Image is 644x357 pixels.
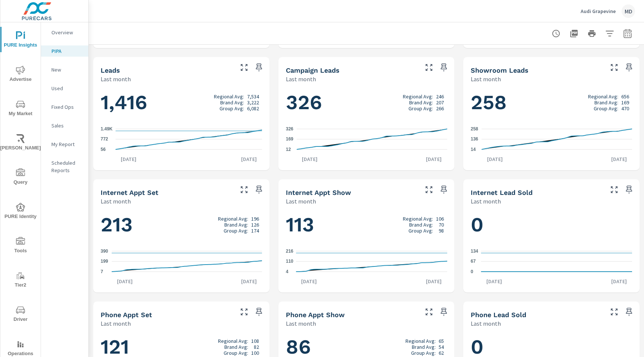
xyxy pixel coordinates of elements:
p: Last month [101,319,131,328]
p: [DATE] [236,155,262,163]
p: Group Avg: [594,105,618,111]
p: 70 [439,222,444,228]
p: 100 [251,350,259,356]
span: Save this to your personalized report [438,184,450,196]
p: Sales [51,122,82,129]
div: Fixed Ops [41,101,88,113]
p: Brand Avg: [224,344,248,350]
text: 216 [286,249,293,254]
div: Overview [41,27,88,38]
p: Regional Avg: [588,94,618,99]
button: "Export Report to PDF" [566,26,581,41]
span: Save this to your personalized report [438,61,450,73]
p: 3,222 [247,99,259,105]
button: Make Fullscreen [423,61,435,73]
text: 134 [471,249,478,254]
span: [PERSON_NAME] [3,134,38,152]
p: [DATE] [421,155,447,163]
span: Advertise [3,66,38,84]
span: Tier2 [3,271,38,290]
text: 7 [101,269,103,274]
h5: Phone Appt Show [286,311,345,319]
p: PIPA [51,47,82,55]
p: 126 [251,222,259,228]
text: 14 [471,147,476,152]
button: Make Fullscreen [608,306,620,318]
div: Sales [41,120,88,131]
p: Fixed Ops [51,103,82,111]
h1: 113 [286,212,447,237]
p: Regional Avg: [214,94,244,99]
p: Brand Avg: [594,99,618,105]
button: Make Fullscreen [238,306,250,318]
span: Tools [3,237,38,255]
text: 199 [101,259,108,264]
p: Last month [101,197,131,206]
text: 136 [471,137,478,142]
h5: Leads [101,66,120,74]
p: 169 [621,99,629,105]
p: 7,534 [247,94,259,99]
span: PURE Identity [3,203,38,221]
p: Group Avg: [408,228,433,234]
p: Brand Avg: [220,99,244,105]
p: [DATE] [481,278,507,285]
p: 82 [254,344,259,350]
button: Make Fullscreen [238,184,250,196]
h1: 326 [286,90,447,115]
div: Scheduled Reports [41,157,88,176]
p: Last month [471,319,501,328]
p: Last month [471,75,501,83]
button: Make Fullscreen [608,61,620,73]
p: Group Avg: [408,105,433,111]
button: Apply Filters [602,26,617,41]
button: Select Date Range [620,26,635,41]
p: 98 [439,228,444,234]
p: Group Avg: [224,350,248,356]
h5: Phone Appt Set [101,311,152,319]
h5: Internet Appt Show [286,189,351,196]
p: 246 [436,94,444,99]
h1: 258 [471,90,632,115]
p: [DATE] [112,278,138,285]
text: 258 [471,126,478,132]
text: 56 [101,147,106,152]
p: 6,082 [247,105,259,111]
p: 65 [439,338,444,344]
div: PIPA [41,45,88,57]
p: [DATE] [606,155,632,163]
p: Scheduled Reports [51,159,82,174]
p: 54 [439,344,444,350]
p: 207 [436,99,444,105]
span: Driver [3,306,38,324]
button: Make Fullscreen [238,61,250,73]
h5: Internet Appt Set [101,189,158,196]
button: Make Fullscreen [423,184,435,196]
p: Overview [51,29,82,36]
p: [DATE] [116,155,142,163]
span: Save this to your personalized report [623,306,635,318]
span: Save this to your personalized report [253,61,265,73]
p: 174 [251,228,259,234]
p: Audi Grapevine [581,8,616,15]
p: 108 [251,338,259,344]
p: Last month [471,197,501,206]
h1: 1,416 [101,90,262,115]
span: PURE Insights [3,31,38,50]
p: Regional Avg: [218,216,248,222]
span: Save this to your personalized report [623,61,635,73]
p: Group Avg: [224,228,248,234]
p: [DATE] [606,278,632,285]
p: Group Avg: [411,350,436,356]
p: New [51,66,82,73]
h5: Campaign Leads [286,66,340,74]
p: 62 [439,350,444,356]
span: My Market [3,100,38,118]
p: [DATE] [482,155,508,163]
text: 1.49K [101,126,113,132]
text: 110 [286,259,293,264]
p: My Report [51,140,82,148]
h5: Showroom Leads [471,66,528,74]
p: Regional Avg: [403,94,433,99]
h5: Internet Lead Sold [471,189,533,196]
